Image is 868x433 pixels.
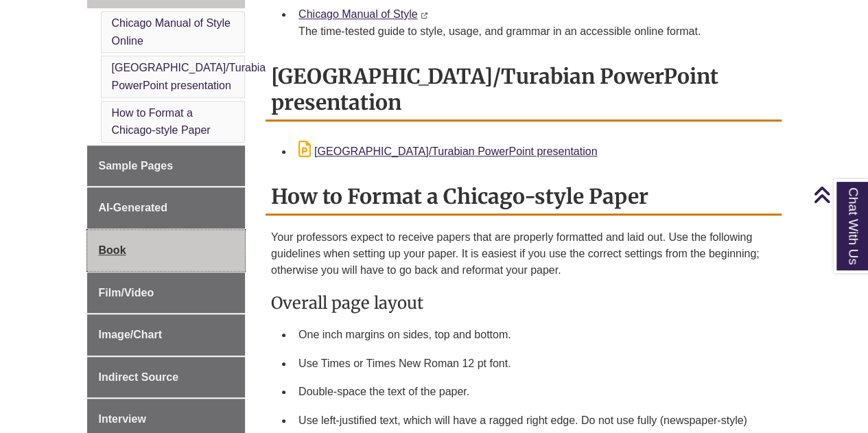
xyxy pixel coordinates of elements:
[87,272,246,314] a: Film/Video
[87,357,246,398] a: Indirect Source
[298,145,597,157] a: [GEOGRAPHIC_DATA]/Turabian PowerPoint presentation
[298,8,417,20] a: Chicago Manual of Style
[87,314,246,355] a: Image/Chart
[112,62,272,91] a: [GEOGRAPHIC_DATA]/Turabian PowerPoint presentation
[813,185,865,204] a: Back to Top
[99,160,174,172] span: Sample Pages
[298,23,771,40] div: The time-tested guide to style, usage, and grammar in an accessible online format.
[112,17,231,47] a: Chicago Manual of Style Online
[99,329,162,340] span: Image/Chart
[266,59,782,121] h2: [GEOGRAPHIC_DATA]/Turabian PowerPoint presentation
[99,287,154,299] span: Film/Video
[293,349,776,378] li: Use Times or Times New Roman 12 pt font.
[293,320,776,349] li: One inch margins on sides, top and bottom.
[87,145,246,187] a: Sample Pages
[271,292,776,314] h3: Overall page layout
[112,107,211,137] a: How to Format a Chicago-style Paper
[293,377,776,406] li: Double-space the text of the paper.
[271,229,776,279] p: Your professors expect to receive papers that are properly formatted and laid out. Use the follow...
[87,187,246,229] a: AI-Generated
[99,244,126,256] span: Book
[87,230,246,271] a: Book
[99,413,146,425] span: Interview
[99,202,167,213] span: AI-Generated
[266,179,782,215] h2: How to Format a Chicago-style Paper
[421,12,428,19] i: This link opens in a new window
[99,371,178,383] span: Indirect Source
